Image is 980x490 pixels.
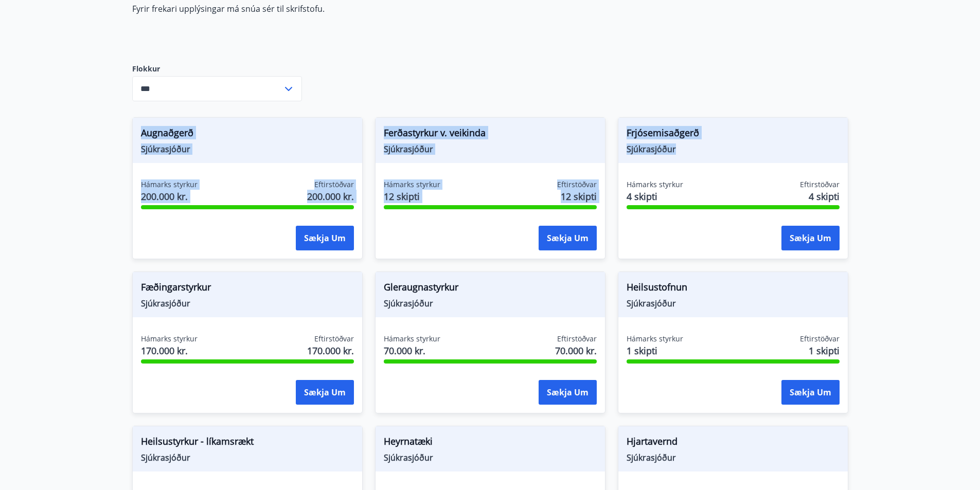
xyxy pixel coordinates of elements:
[132,3,618,14] p: Fyrir frekari upplýsingar má snúa sér til skrifstofu.
[141,334,198,344] span: Hámarks styrkur
[314,334,354,344] span: Eftirstöðvar
[132,64,302,74] label: Flokkur
[555,344,597,357] span: 70.000 kr.
[809,344,840,357] span: 1 skipti
[141,179,198,190] span: Hámarks styrkur
[384,280,597,298] span: Gleraugnastyrkur
[141,344,198,357] span: 170.000 kr.
[627,126,840,143] span: Frjósemisaðgerð
[384,126,597,143] span: Ferðastyrkur v. veikinda
[627,190,683,203] span: 4 skipti
[141,452,354,463] span: Sjúkrasjóður
[141,126,354,143] span: Augnaðgerð
[809,190,840,203] span: 4 skipti
[384,344,440,357] span: 70.000 kr.
[781,226,840,250] button: Sækja um
[781,380,840,405] button: Sækja um
[627,344,683,357] span: 1 skipti
[296,226,354,250] button: Sækja um
[627,434,840,452] span: Hjartavernd
[800,179,840,190] span: Eftirstöðvar
[557,334,597,344] span: Eftirstöðvar
[384,334,440,344] span: Hámarks styrkur
[539,380,597,405] button: Sækja um
[141,190,198,203] span: 200.000 kr.
[561,190,597,203] span: 12 skipti
[296,380,354,405] button: Sækja um
[384,452,597,463] span: Sjúkrasjóður
[627,452,840,463] span: Sjúkrasjóður
[539,226,597,250] button: Sækja um
[384,179,440,190] span: Hámarks styrkur
[627,179,683,190] span: Hámarks styrkur
[141,298,354,309] span: Sjúkrasjóður
[307,344,354,357] span: 170.000 kr.
[627,143,840,155] span: Sjúkrasjóður
[627,298,840,309] span: Sjúkrasjóður
[141,143,354,155] span: Sjúkrasjóður
[307,190,354,203] span: 200.000 kr.
[384,143,597,155] span: Sjúkrasjóður
[800,334,840,344] span: Eftirstöðvar
[627,280,840,298] span: Heilsustofnun
[384,434,597,452] span: Heyrnatæki
[627,334,683,344] span: Hámarks styrkur
[314,179,354,190] span: Eftirstöðvar
[141,434,354,452] span: Heilsustyrkur - líkamsrækt
[384,190,440,203] span: 12 skipti
[141,280,354,298] span: Fæðingarstyrkur
[557,179,597,190] span: Eftirstöðvar
[384,298,597,309] span: Sjúkrasjóður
